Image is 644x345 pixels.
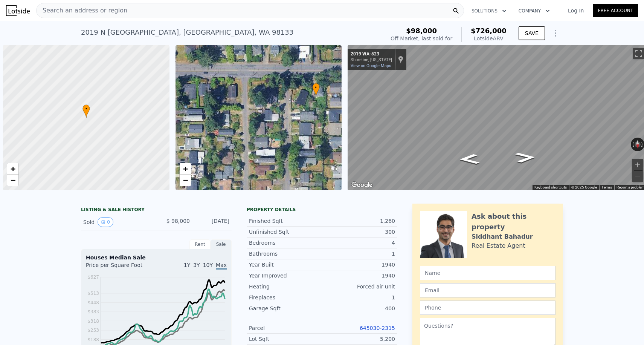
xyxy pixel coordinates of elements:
[37,6,127,15] span: Search an address or region
[398,55,403,64] a: Show location on map
[98,217,113,227] button: View historical data
[471,35,507,42] div: Lotside ARV
[472,211,555,232] div: Ask about this property
[203,262,213,268] span: 10Y
[7,163,18,175] a: Zoom in
[420,301,555,315] input: Phone
[322,239,395,247] div: 4
[420,283,555,297] input: Email
[87,291,99,296] tspan: $513
[183,175,188,185] span: −
[11,175,15,185] span: −
[184,262,190,268] span: 1Y
[322,217,395,225] div: 1,260
[632,171,643,182] button: Zoom out
[534,185,567,190] button: Keyboard shortcuts
[180,175,191,186] a: Zoom out
[6,5,30,16] img: Lotside
[471,27,507,35] span: $726,000
[249,305,322,312] div: Garage Sqft
[507,150,545,165] path: Go West, N 145th St
[322,250,395,258] div: 1
[249,250,322,258] div: Bathrooms
[180,163,191,175] a: Zoom in
[465,4,513,18] button: Solutions
[349,180,374,190] img: Google
[81,27,293,38] div: 2019 N [GEOGRAPHIC_DATA] , [GEOGRAPHIC_DATA] , WA 98133
[472,232,533,241] div: Siddhant Bahadur
[249,324,322,332] div: Parcel
[87,328,99,333] tspan: $253
[322,261,395,268] div: 1940
[196,217,229,227] div: [DATE]
[11,164,15,173] span: +
[360,325,395,331] a: 645030-2315
[312,83,320,96] div: •
[322,305,395,312] div: 400
[450,152,488,167] path: Go East, WA-523
[249,261,322,268] div: Year Built
[351,57,392,62] div: Shoreline, [US_STATE]
[249,283,322,290] div: Heating
[249,294,322,301] div: Fireplaces
[247,207,397,213] div: Property details
[249,239,322,247] div: Bedrooms
[322,294,395,301] div: 1
[249,335,322,343] div: Lot Sqft
[632,159,643,170] button: Zoom in
[82,106,90,112] span: •
[183,164,188,173] span: +
[634,137,641,151] button: Reset the view
[87,300,99,305] tspan: $448
[83,217,150,227] div: Sold
[351,63,391,68] a: View on Google Maps
[322,335,395,343] div: 5,200
[406,27,437,35] span: $98,000
[81,207,232,214] div: LISTING & SALE HISTORY
[548,26,563,41] button: Show Options
[351,51,392,57] div: 2019 WA-523
[322,283,395,290] div: Forced air unit
[391,35,452,42] div: Off Market, last sold for
[166,218,190,224] span: $ 98,000
[7,175,18,186] a: Zoom out
[86,254,227,261] div: Houses Median Sale
[312,84,320,91] span: •
[349,180,374,190] a: Open this area in Google Maps (opens a new window)
[193,262,200,268] span: 3Y
[559,7,593,14] a: Log In
[216,262,227,270] span: Max
[519,26,545,40] button: SAVE
[87,274,99,280] tspan: $627
[87,309,99,314] tspan: $383
[420,266,555,280] input: Name
[513,4,556,18] button: Company
[87,337,99,342] tspan: $188
[571,185,597,189] span: © 2025 Google
[249,272,322,279] div: Year Improved
[86,261,156,273] div: Price per Square Foot
[322,228,395,236] div: 300
[211,239,232,249] div: Sale
[249,217,322,225] div: Finished Sqft
[322,272,395,279] div: 1940
[249,228,322,236] div: Unfinished Sqft
[601,185,612,189] a: Terms (opens in new tab)
[593,4,638,17] a: Free Account
[87,319,99,324] tspan: $318
[189,239,211,249] div: Rent
[82,104,90,118] div: •
[631,138,635,151] button: Rotate counterclockwise
[472,241,525,250] div: Real Estate Agent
